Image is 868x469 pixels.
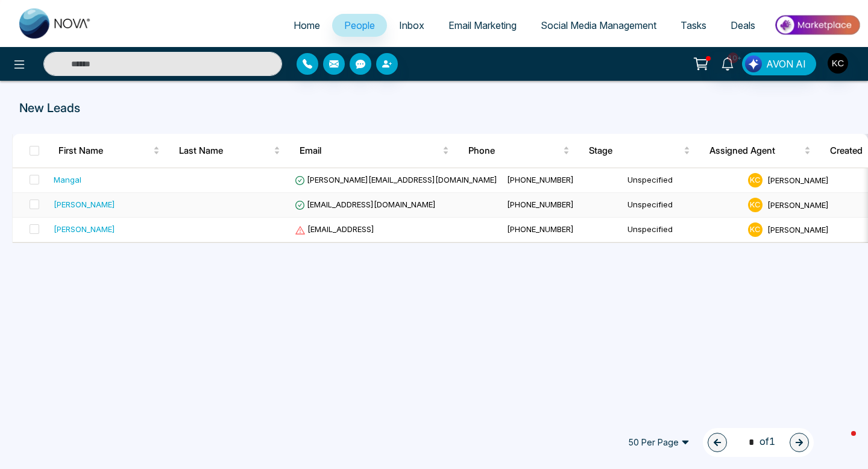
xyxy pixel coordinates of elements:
a: Deals [719,14,767,37]
span: First Name [58,143,151,158]
td: Unspecified [623,218,743,242]
span: 10+ [728,52,738,63]
span: [PHONE_NUMBER] [507,224,574,234]
div: Mangal [54,174,81,186]
th: Email [290,134,459,168]
th: Assigned Agent [700,134,820,168]
span: K C [748,222,763,237]
span: Phone [468,143,561,158]
a: Inbox [387,14,436,37]
a: Email Marketing [436,14,529,37]
span: [PERSON_NAME][EMAIL_ADDRESS][DOMAIN_NAME] [295,175,497,184]
span: AVON AI [766,57,806,71]
a: Home [281,14,332,37]
iframe: Intercom live chat [827,428,856,457]
span: K C [748,173,763,187]
span: of 1 [741,434,775,450]
span: [PHONE_NUMBER] [507,200,574,209]
th: First Name [49,134,169,168]
span: Inbox [399,19,424,31]
span: Stage [589,143,681,158]
span: [PHONE_NUMBER] [507,175,574,184]
th: Phone [459,134,579,168]
span: Email Marketing [448,19,517,31]
span: Deals [731,19,755,31]
td: Unspecified [623,168,743,193]
button: AVON AI [742,52,816,75]
span: 50 Per Page [620,433,698,452]
img: User Avatar [828,53,848,74]
a: Social Media Management [529,14,668,37]
span: [EMAIL_ADDRESS] [295,224,374,234]
span: Social Media Management [541,19,656,31]
p: New Leads [19,99,849,117]
span: Last Name [179,143,271,158]
span: K C [748,198,763,212]
img: Market-place.gif [773,11,861,39]
a: 10+ [713,52,742,74]
span: [PERSON_NAME] [767,200,829,209]
th: Last Name [169,134,290,168]
div: [PERSON_NAME] [54,223,115,235]
span: [PERSON_NAME] [767,224,829,234]
span: [EMAIL_ADDRESS][DOMAIN_NAME] [295,200,436,209]
span: People [344,19,375,31]
span: Tasks [681,19,706,31]
span: [PERSON_NAME] [767,175,829,184]
span: Home [294,19,320,31]
a: People [332,14,387,37]
img: Lead Flow [745,55,762,72]
td: Unspecified [623,193,743,218]
th: Stage [579,134,700,168]
img: Nova CRM Logo [19,8,92,39]
div: [PERSON_NAME] [54,198,115,210]
span: Email [300,143,440,158]
span: Assigned Agent [709,143,802,158]
a: Tasks [668,14,719,37]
